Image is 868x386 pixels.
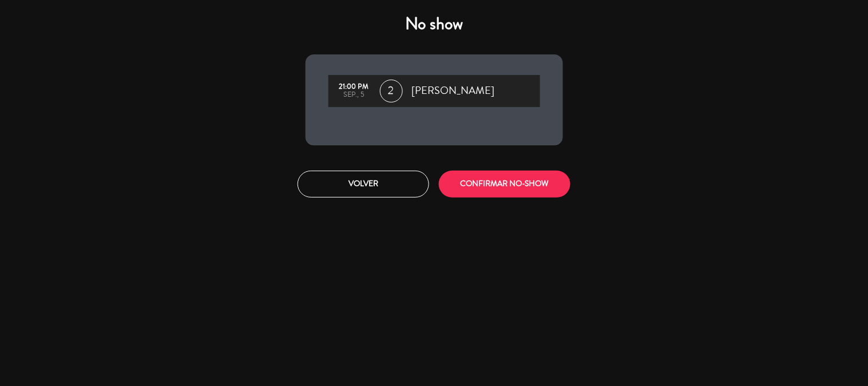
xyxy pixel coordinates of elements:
[412,82,495,100] span: [PERSON_NAME]
[334,83,374,91] div: 21:00 PM
[306,14,563,34] h4: No show
[380,80,403,103] span: 2
[439,171,570,198] button: CONFIRMAR NO-SHOW
[334,91,374,99] div: sep., 5
[298,171,429,198] button: Volver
